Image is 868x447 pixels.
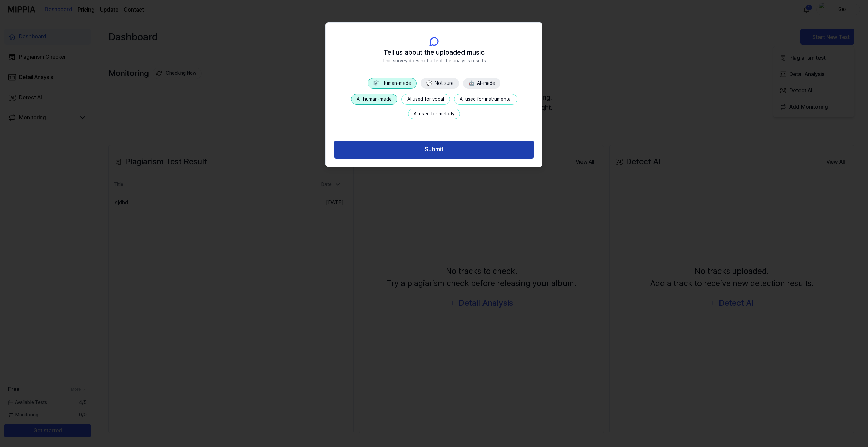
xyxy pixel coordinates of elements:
span: Tell us about the uploaded music [383,47,485,57]
button: AI used for melody [408,109,460,119]
span: 🎼 [373,80,379,86]
span: 💬 [426,80,432,86]
button: All human-made [351,94,397,105]
button: 🤖AI-made [463,78,500,89]
button: 💬Not sure [421,78,459,89]
button: Submit [334,141,534,159]
button: 🎼Human-made [368,78,417,89]
button: AI used for instrumental [454,94,517,105]
span: 🤖 [469,80,474,86]
span: This survey does not affect the analysis results [382,57,486,64]
button: AI used for vocal [401,94,450,105]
